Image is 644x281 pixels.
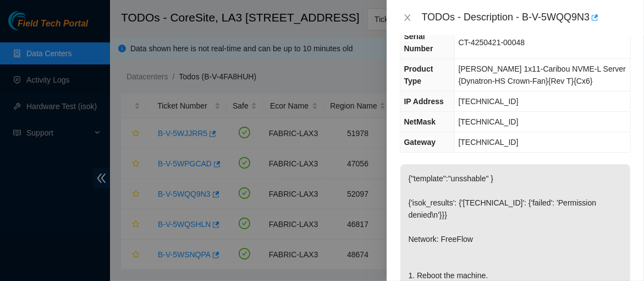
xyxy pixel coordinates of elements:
span: Product Type [404,64,433,85]
button: Close [400,13,415,23]
span: Gateway [404,138,436,147]
span: NetMask [404,117,436,126]
span: IP Address [404,97,444,106]
span: [TECHNICAL_ID] [459,97,519,106]
span: [PERSON_NAME] 1x11-Caribou NVME-L Server {Dynatron-HS Crown-Fan}{Rev T}{Cx6} [459,64,626,85]
span: [TECHNICAL_ID] [459,138,519,147]
span: CT-4250421-00048 [459,38,525,47]
div: TODOs - Description - B-V-5WQQ9N3 [422,9,631,26]
span: close [403,13,412,22]
span: [TECHNICAL_ID] [459,117,519,126]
